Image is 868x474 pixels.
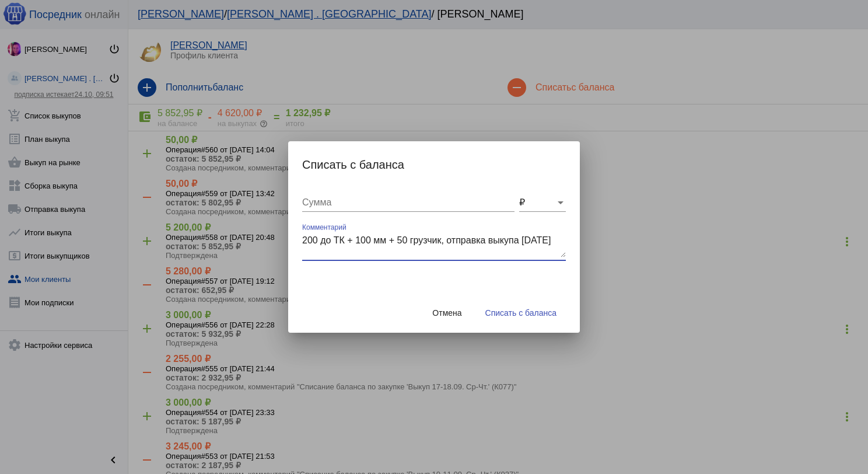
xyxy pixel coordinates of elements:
[432,308,461,318] span: Отмена
[302,155,566,174] h2: Списать с баланса
[519,197,525,207] span: ₽
[476,302,566,323] button: Списать с баланса
[423,302,471,323] button: Отмена
[485,308,556,318] span: Списать с баланса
